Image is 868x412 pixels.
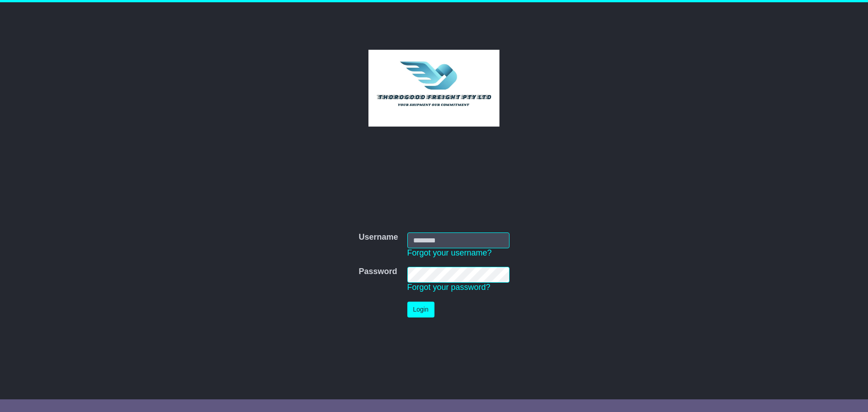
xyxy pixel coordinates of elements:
[407,248,492,257] a: Forgot your username?
[368,50,500,127] img: Thorogood Freight Pty Ltd
[407,283,491,292] a: Forgot your password?
[407,302,434,317] button: Login
[359,232,398,242] label: Username
[359,267,397,277] label: Password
